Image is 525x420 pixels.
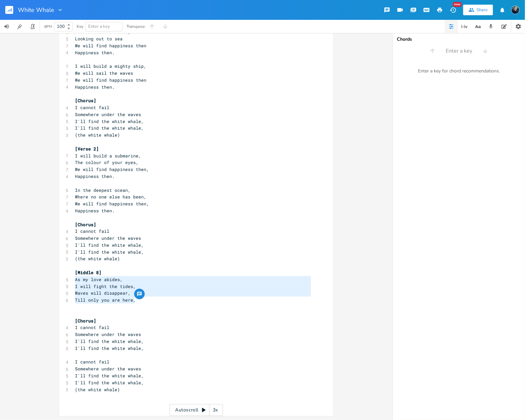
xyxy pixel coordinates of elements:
span: [Verse 2] [75,146,99,152]
span: Enter a key [446,47,472,55]
span: I cannot fail [75,324,109,330]
button: Share [463,5,493,15]
div: Autoscroll [169,404,223,416]
span: Somewhere under the waves [75,366,141,372]
span: I'll find the white whale, [75,345,144,351]
span: Happiness then. [75,208,115,214]
span: We will sail the waves [75,70,133,76]
span: Happiness then. [75,173,115,179]
span: Waves will disappear, [75,290,131,296]
span: Somewhere under the waves [75,111,141,117]
span: [Chorus] [75,222,96,228]
span: Somewhere under the waves [75,331,141,337]
span: Happiness then. [75,50,115,56]
button: New [446,4,460,16]
span: Enter a key [88,23,110,29]
span: [Middle 8] [75,270,101,275]
span: Somewhere under the waves [75,235,141,241]
div: Key [77,24,83,28]
div: Chords [397,37,521,42]
span: (the white whale) [75,256,120,262]
span: Happiness then. [75,84,115,90]
span: We will find happiness then, [75,166,149,172]
span: In the deepest ocean, [75,187,131,193]
span: We will find happiness then, [75,201,149,207]
span: I cannot fail [75,228,109,234]
span: (the white whale) [75,132,120,138]
span: The colour of your eyes, [75,159,138,165]
span: White Whale [18,7,54,13]
span: I'll find the white whale, [75,338,144,344]
span: We will find happiness then [75,77,146,83]
span: I'll find the white whale, [75,242,144,248]
span: We will find happiness then [75,43,146,49]
span: I will build a submarine, [75,153,141,159]
span: [Chorus] [75,318,96,324]
div: 3x [209,404,221,416]
span: [Chorus] [75,98,96,104]
span: Where no one else has been, [75,194,146,200]
div: BPM [44,25,52,28]
span: I'll find the white whale, [75,249,144,255]
span: I'll find the white whale, [75,380,144,386]
div: Share [476,7,488,13]
span: I will build a mighty ship, [75,63,146,69]
span: I cannot fail [75,105,109,110]
span: I cannot fail [75,359,109,365]
div: Enter a key for chord recommendations. [393,64,525,78]
span: Till only you are here, [75,297,136,303]
img: Stew Dean [511,6,520,14]
span: I'll find the white whale, [75,125,144,131]
div: New [453,2,462,7]
span: I'll find the white whale, [75,118,144,124]
span: (the white whale) [75,387,120,393]
div: Transpose [127,24,145,28]
span: As my love abides, [75,276,123,282]
span: I'll find the white whale, [75,373,144,379]
span: I will fight the tides, [75,283,136,289]
span: Looking out to sea [75,36,123,42]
